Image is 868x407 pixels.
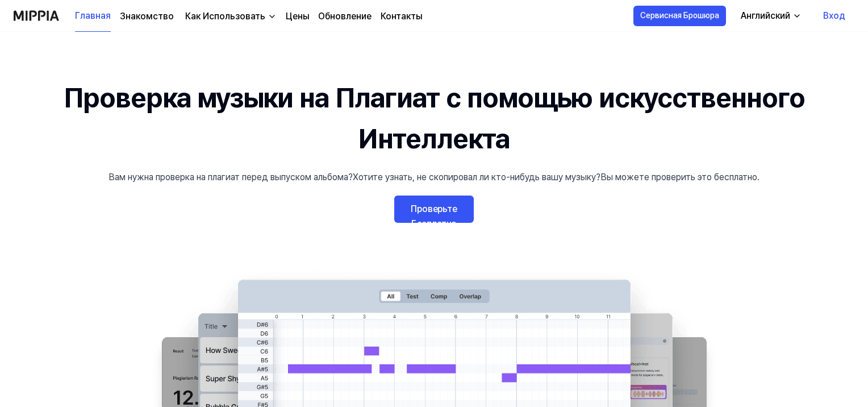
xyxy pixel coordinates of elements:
[108,172,353,182] ya-tr-span: Вам нужна проверка на плагиат перед выпуском альбома?
[600,172,759,182] ya-tr-span: Вы можете проверить это бесплатно.
[120,11,174,22] ya-tr-span: Знакомство
[353,172,600,182] ya-tr-span: Хотите узнать, не скопировал ли кто-нибудь вашу музыку?
[741,10,790,21] ya-tr-span: Английский
[318,10,372,23] a: Обновление
[75,1,111,32] a: Главная
[381,10,422,23] a: Контакты
[286,11,309,22] ya-tr-span: Цены
[381,11,422,22] ya-tr-span: Контакты
[268,12,277,21] img: вниз
[318,11,372,22] ya-tr-span: Обновление
[823,9,845,23] ya-tr-span: Вход
[394,196,474,223] a: Проверьте Бесплатно
[120,10,174,23] a: Знакомство
[286,10,309,23] a: Цены
[75,9,111,23] ya-tr-span: Главная
[185,11,265,22] ya-tr-span: Как Использовать
[411,204,457,229] ya-tr-span: Проверьте Бесплатно
[183,10,277,23] button: Как Использовать
[640,10,719,22] ya-tr-span: Сервисная Брошюра
[64,81,805,155] ya-tr-span: Проверка музыки на Плагиат с помощью искусственного Интеллекта
[732,5,808,27] button: Английский
[633,6,726,26] button: Сервисная Брошюра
